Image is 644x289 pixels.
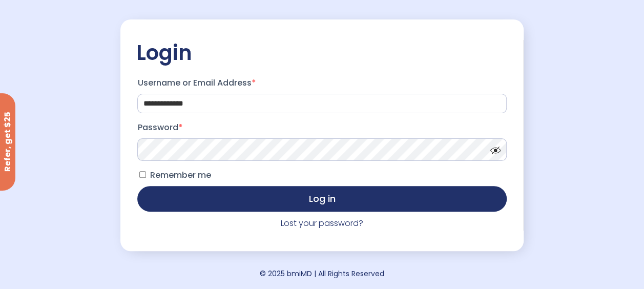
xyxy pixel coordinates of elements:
[136,40,508,66] h2: Login
[281,217,363,229] a: Lost your password?
[139,171,146,178] input: Remember me
[137,186,506,212] button: Log in
[137,119,506,136] label: Password
[260,266,384,281] div: © 2025 bmiMD | All Rights Reserved
[137,75,506,91] label: Username or Email Address
[150,169,211,181] span: Remember me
